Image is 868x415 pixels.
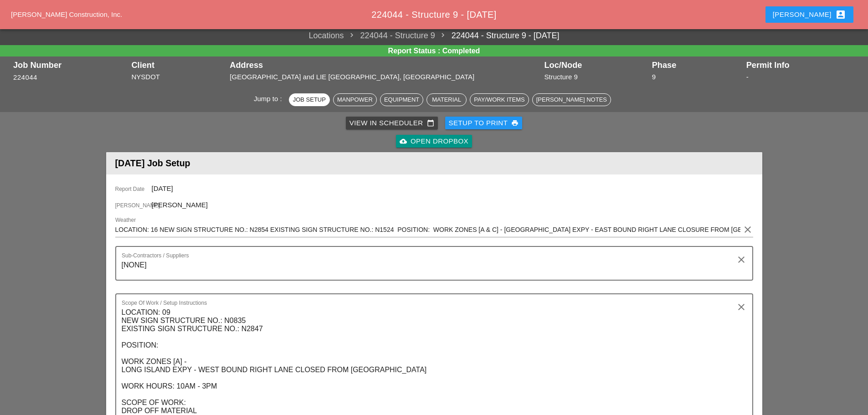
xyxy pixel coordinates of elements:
[333,93,377,106] button: Manpower
[544,72,647,82] div: Structure 9
[115,201,152,210] span: [PERSON_NAME]
[122,258,740,280] textarea: Sub-Contractors / Suppliers
[106,152,762,174] header: [DATE] Job Setup
[13,61,127,70] div: Job Number
[115,185,152,193] span: Report Date
[532,93,611,106] button: [PERSON_NAME] Notes
[309,30,344,42] a: Locations
[652,72,742,82] div: 9
[652,61,742,70] div: Phase
[11,10,122,18] a: [PERSON_NAME] Construction, Inc.
[371,10,497,20] span: 224044 - Structure 9 - [DATE]
[736,254,747,265] i: clear
[344,30,435,42] span: 224044 - Structure 9
[346,117,438,129] a: View in Scheduler
[349,118,434,128] div: View in Scheduler
[152,184,173,192] span: [DATE]
[396,135,472,148] a: Open Dropbox
[435,30,560,42] a: 224044 - Structure 9 - [DATE]
[230,72,539,82] div: [GEOGRAPHIC_DATA] and LIE [GEOGRAPHIC_DATA], [GEOGRAPHIC_DATA]
[131,61,225,70] div: Client
[431,95,462,104] div: Material
[536,95,607,104] div: [PERSON_NAME] Notes
[474,95,524,104] div: Pay/Work Items
[773,9,846,20] div: [PERSON_NAME]
[254,95,286,102] span: Jump to :
[337,95,373,104] div: Manpower
[746,61,855,70] div: Permit Info
[380,93,423,106] button: Equipment
[230,61,539,70] div: Address
[835,9,846,20] i: account_box
[426,93,467,106] button: Material
[470,93,529,106] button: Pay/Work Items
[400,136,468,147] div: Open Dropbox
[152,201,208,209] span: [PERSON_NAME]
[384,95,419,104] div: Equipment
[742,224,753,235] i: clear
[293,95,326,104] div: Job Setup
[445,117,523,129] button: Setup to Print
[13,72,37,83] button: 224044
[131,72,225,82] div: NYSDOT
[746,72,855,82] div: -
[765,6,853,23] button: [PERSON_NAME]
[511,119,519,127] i: print
[115,222,740,237] input: Weather
[289,93,330,106] button: Job Setup
[736,302,747,313] i: clear
[400,138,407,145] i: cloud_upload
[449,118,519,128] div: Setup to Print
[544,61,647,70] div: Loc/Node
[427,119,434,127] i: calendar_today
